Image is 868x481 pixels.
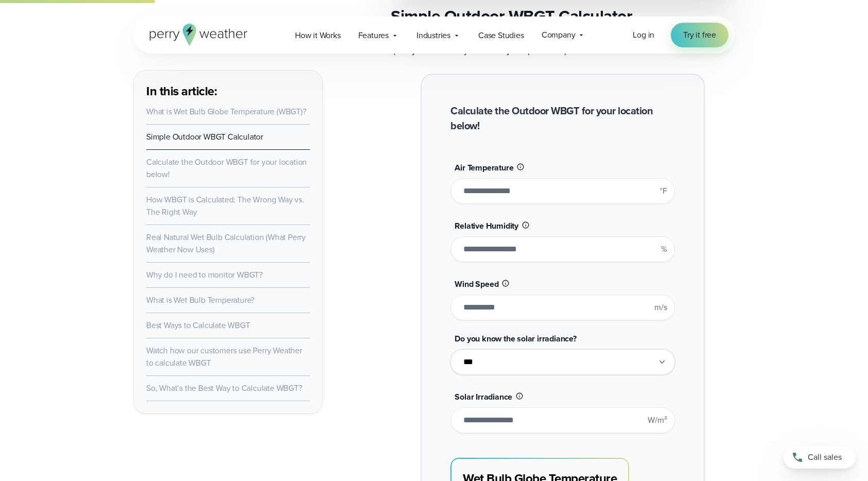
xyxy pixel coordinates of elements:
span: Industries [416,29,450,42]
a: Call sales [784,446,856,469]
a: How WBGT is Calculated: The Wrong Way vs. The Right Way [146,194,304,218]
h2: Calculate the Outdoor WBGT for your location below! [450,104,674,133]
h3: In this article: [146,83,310,99]
a: Calculate the Outdoor WBGT for your location below! [146,156,307,180]
span: Solar Irradiance [455,391,512,403]
span: Air Temperature [455,162,513,174]
a: Real Natural Wet Bulb Calculation (What Perry Weather Now Uses) [146,231,306,255]
span: Do you know the solar irradiance? [455,333,576,345]
a: How it Works [286,25,350,46]
span: Try it free [683,29,716,41]
a: So, What’s the Best Way to Calculate WBGT? [146,382,302,394]
span: Features [358,29,389,42]
h2: Simple Outdoor WBGT Calculator [391,6,735,26]
span: Case Studies [478,29,524,42]
a: Try it free [671,23,728,47]
a: Log in [633,29,654,41]
a: Simple Outdoor WBGT Calculator [146,131,263,143]
a: Watch how our customers use Perry Weather to calculate WBGT [146,345,302,369]
a: Best Ways to Calculate WBGT [146,319,250,331]
a: What is Wet Bulb Temperature? [146,294,254,306]
span: Call sales [808,451,842,463]
a: Case Studies [470,25,533,46]
span: Wind Speed [455,278,498,290]
span: Relative Humidity [455,220,518,232]
a: Why do I need to monitor WBGT? [146,269,263,281]
span: How it Works [295,29,341,42]
a: What is Wet Bulb Globe Temperature (WBGT)? [146,106,306,117]
span: Company [542,29,576,41]
span: Log in [633,29,654,41]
